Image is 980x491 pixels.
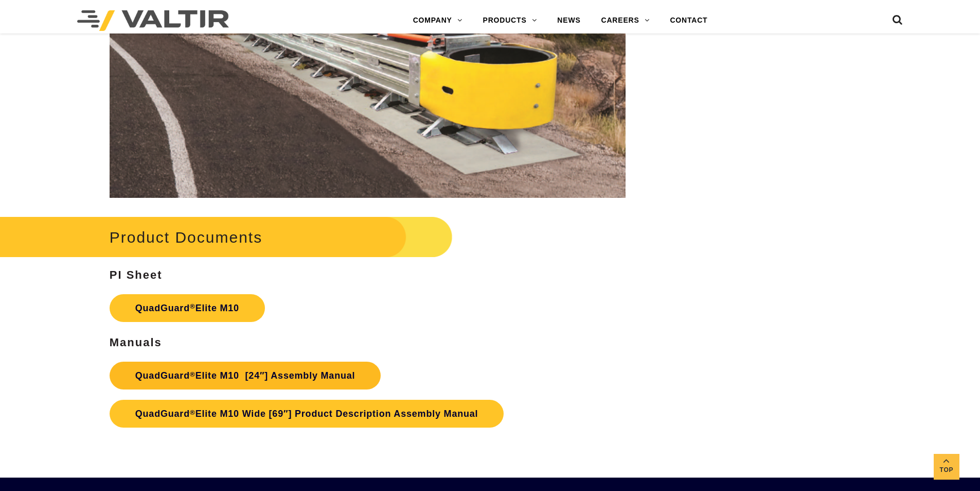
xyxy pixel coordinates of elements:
[934,464,959,476] span: Top
[547,10,591,31] a: NEWS
[110,400,504,428] a: QuadGuard®Elite M10 Wide [69″] Product Description Assembly Manual
[591,10,660,31] a: CAREERS
[110,294,265,322] a: QuadGuard®Elite M10
[403,10,473,31] a: COMPANY
[77,10,229,31] img: Valtir
[934,454,959,480] a: Top
[473,10,547,31] a: PRODUCTS
[110,268,163,281] strong: PI Sheet
[660,10,718,31] a: CONTACT
[110,336,162,349] strong: Manuals
[110,362,381,390] a: QuadGuard®Elite M10 [24″] Assembly Manual
[190,409,195,416] sup: ®
[190,370,195,378] sup: ®
[190,302,195,310] sup: ®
